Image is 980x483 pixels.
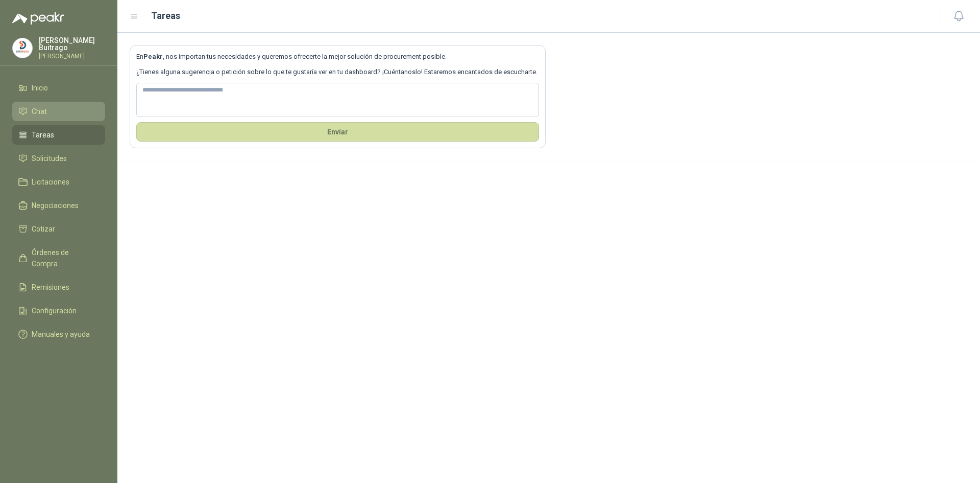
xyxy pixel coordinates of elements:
[32,305,77,316] span: Configuración
[32,329,90,340] span: Manuales y ayuda
[32,247,95,269] span: Órdenes de Compra
[12,243,105,273] a: Órdenes de Compra
[32,82,48,94] span: Inicio
[13,38,32,58] img: Company Logo
[136,52,539,62] p: En , nos importan tus necesidades y queremos ofrecerte la mejor solución de procurement posible.
[12,78,105,98] a: Inicio
[12,12,64,25] img: Logo peakr
[32,129,54,141] span: Tareas
[12,278,105,297] a: Remisiones
[12,325,105,344] a: Manuales y ayuda
[39,37,105,51] p: [PERSON_NAME] Buitrago
[32,282,69,293] span: Remisiones
[32,106,47,117] span: Chat
[12,172,105,192] a: Licitaciones
[136,67,539,77] p: ¿Tienes alguna sugerencia o petición sobre lo que te gustaría ver en tu dashboard? ¡Cuéntanoslo! ...
[32,176,69,188] span: Licitaciones
[12,102,105,121] a: Chat
[12,149,105,168] a: Solicitudes
[32,153,67,164] span: Solicitudes
[136,122,539,142] button: Envíar
[143,53,163,60] b: Peakr
[12,301,105,320] a: Configuración
[12,196,105,215] a: Negociaciones
[151,9,180,23] h1: Tareas
[32,223,55,235] span: Cotizar
[12,219,105,239] a: Cotizar
[39,53,105,59] p: [PERSON_NAME]
[32,200,79,211] span: Negociaciones
[12,125,105,145] a: Tareas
